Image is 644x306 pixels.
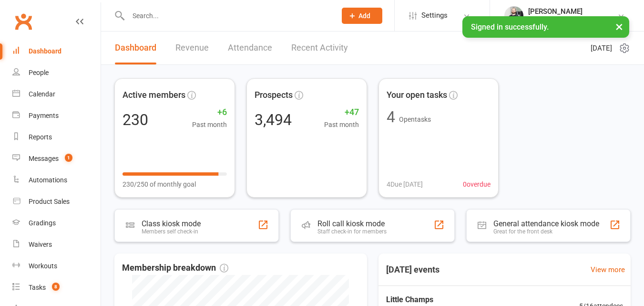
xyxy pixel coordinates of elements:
a: Automations [12,169,101,191]
span: Settings [421,5,448,26]
div: Gradings [29,219,56,227]
div: General attendance kiosk mode [493,219,599,228]
span: Your open tasks [387,88,447,102]
a: Revenue [175,32,209,64]
span: Membership breakdown [122,261,228,275]
div: Payments [29,112,59,119]
div: Dashboard [29,47,61,55]
div: Premier Martial Arts Essex Ltd [528,16,617,24]
a: Calendar [12,84,101,105]
div: People [29,69,49,76]
span: 1 [65,154,72,162]
div: Roll call kiosk mode [317,219,387,228]
span: +47 [324,106,359,119]
div: Great for the front desk [493,228,599,235]
div: Workouts [29,262,57,270]
div: 3,494 [255,112,292,127]
a: Gradings [12,212,101,234]
div: Tasks [29,284,46,291]
span: 8 [52,283,60,291]
span: Add [358,12,370,20]
a: Clubworx [11,10,35,33]
span: Past month [324,119,359,130]
span: Past month [192,119,227,130]
a: Messages 1 [12,148,101,169]
span: 0 overdue [463,179,491,190]
a: Reports [12,127,101,148]
div: [PERSON_NAME] [528,7,617,16]
a: Waivers [12,234,101,255]
a: Attendance [228,32,272,64]
div: 230 [123,112,148,127]
span: Open tasks [399,116,431,123]
span: Signed in successfully. [471,22,549,32]
button: Add [342,8,382,24]
div: Automations [29,176,67,184]
img: thumb_image1616261423.png [504,6,523,25]
span: 230/250 of monthly goal [123,179,196,190]
a: Workouts [12,255,101,277]
div: Staff check-in for members [317,228,387,235]
div: Waivers [29,241,52,248]
a: View more [591,264,625,275]
div: Members self check-in [142,228,201,235]
a: People [12,62,101,84]
a: Product Sales [12,191,101,212]
div: 4 [387,109,395,125]
div: Class kiosk mode [142,219,201,228]
a: Dashboard [115,32,156,64]
div: Messages [29,155,59,162]
span: Little Champs [386,294,528,306]
div: Reports [29,133,52,141]
a: Dashboard [12,41,101,62]
span: Prospects [255,88,293,102]
span: [DATE] [591,42,612,54]
span: 4 Due [DATE] [387,179,423,190]
span: Active members [123,88,185,102]
a: Tasks 8 [12,277,101,298]
div: Calendar [29,90,55,98]
button: × [611,16,628,37]
a: Recent Activity [291,32,348,64]
div: Product Sales [29,198,70,205]
span: +6 [192,106,227,119]
input: Search... [125,9,329,22]
h3: [DATE] events [378,261,447,278]
a: Payments [12,105,101,127]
